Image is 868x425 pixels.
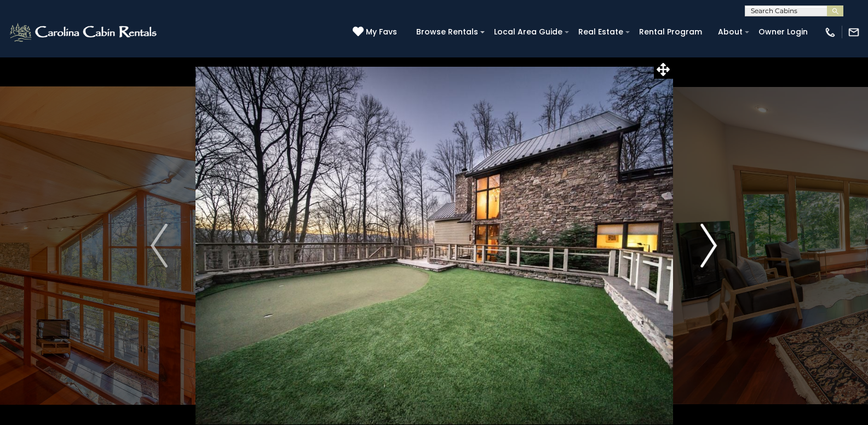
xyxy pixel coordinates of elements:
[366,26,397,38] span: My Favs
[488,24,568,40] a: Local Area Guide
[8,21,160,43] img: White-1-2.png
[753,24,813,40] a: Owner Login
[700,224,717,267] img: arrow
[848,26,860,38] img: mail-regular-white.png
[151,224,167,267] img: arrow
[353,26,400,38] a: My Favs
[411,24,484,40] a: Browse Rentals
[573,24,629,40] a: Real Estate
[634,24,708,40] a: Rental Program
[824,26,836,38] img: phone-regular-white.png
[712,24,748,40] a: About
